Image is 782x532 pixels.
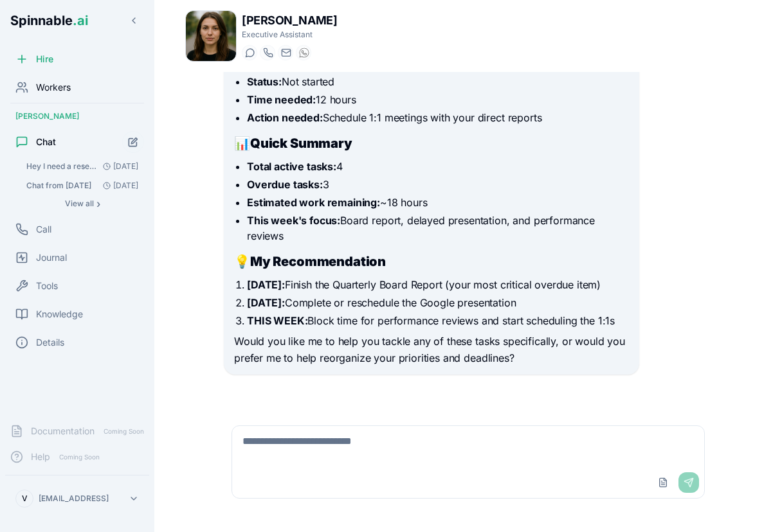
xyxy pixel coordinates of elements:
[5,106,149,127] div: [PERSON_NAME]
[247,277,629,292] li: Finish the Quarterly Board Report (your most critical overdue item)
[36,81,71,94] span: Workers
[247,178,323,191] strong: Overdue tasks:
[22,493,28,504] span: V
[39,493,109,504] p: [EMAIL_ADDRESS]
[36,336,64,349] span: Details
[299,48,309,58] img: WhatsApp
[10,486,144,511] button: V[EMAIL_ADDRESS]
[247,213,629,244] li: Board report, delayed presentation, and performance reviews
[234,253,629,270] h2: 💡
[55,451,104,463] span: Coming Soon
[36,136,56,148] span: Chat
[36,279,58,292] span: Tools
[250,136,352,151] strong: Quick Summary
[36,308,83,321] span: Knowledge
[36,223,51,236] span: Call
[296,45,311,60] button: WhatsApp
[31,425,95,438] span: Documentation
[247,295,629,310] li: Complete or reschedule the Google presentation
[247,160,336,173] strong: Total active tasks:
[247,110,629,125] li: Schedule 1:1 meetings with your direct reports
[234,333,629,366] p: Would you like me to help you tackle any of these tasks specifically, or would you prefer me to h...
[247,296,285,309] strong: [DATE]:
[247,159,629,174] li: 4
[73,13,88,28] span: .ai
[247,196,380,209] strong: Estimated work remaining:
[21,157,144,175] button: Open conversation: Hey I need a reservation at juncqui now
[242,45,257,60] button: Start a chat with Dana Allen
[247,92,629,107] li: 12 hours
[21,177,144,195] button: Open conversation: Chat from 18/09/2025
[26,161,98,172] span: Hey I need a reservation at juncqui now : Got it—happy to jump on this now. Quick details I need:...
[122,131,144,153] button: Start new chat
[10,13,88,28] span: Spinnable
[98,161,138,172] span: [DATE]
[96,199,100,209] span: ›
[242,12,337,30] h1: [PERSON_NAME]
[36,53,53,66] span: Hire
[247,75,282,88] strong: Status:
[26,181,91,191] span: Chat from 18/09/2025: I'll research some cool restaurants in Lisbon for a group of 10 people toni...
[247,214,340,227] strong: This week's focus:
[100,425,148,438] span: Coming Soon
[260,45,275,60] button: Start a call with Dana Allen
[234,134,629,152] h2: 📊
[21,196,144,211] button: Show all conversations
[247,313,629,328] li: Block time for performance reviews and start scheduling the 1:1s
[31,450,50,463] span: Help
[247,177,629,192] li: 3
[242,30,337,40] p: Executive Assistant
[98,181,138,191] span: [DATE]
[247,111,323,124] strong: Action needed:
[247,74,629,89] li: Not started
[65,199,94,209] span: View all
[247,93,316,106] strong: Time needed:
[36,251,67,264] span: Journal
[247,278,285,291] strong: [DATE]:
[278,45,293,60] button: Send email to dana.allen@getspinnable.ai
[250,254,386,269] strong: My Recommendation
[247,314,307,327] strong: THIS WEEK:
[247,195,629,210] li: ~18 hours
[186,11,236,61] img: Dana Allen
